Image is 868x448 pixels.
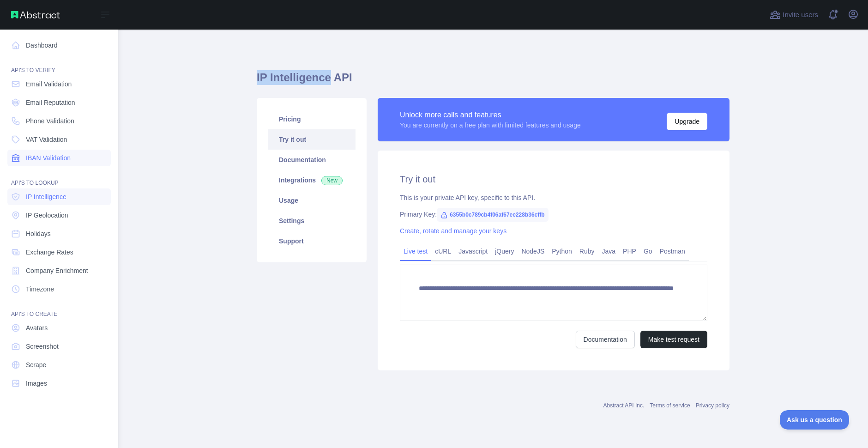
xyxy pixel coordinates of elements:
[7,338,111,355] a: Screenshot
[768,7,820,22] button: Invite users
[696,402,729,409] a: Privacy policy
[7,225,111,242] a: Holidays
[7,113,111,129] a: Phone Validation
[268,170,356,190] a: Integrations New
[7,168,111,187] div: API'S TO LOOKUP
[400,109,581,121] div: Unlock more calls and features
[26,229,51,238] span: Holidays
[7,37,111,54] a: Dashboard
[400,173,707,186] h2: Try it out
[268,129,356,150] a: Try it out
[26,135,67,144] span: VAT Validation
[7,150,111,166] a: IBAN Validation
[257,70,729,92] h1: IP Intelligence API
[518,244,548,259] a: NodeJS
[26,266,88,275] span: Company Enrichment
[455,244,491,259] a: Javascript
[576,331,635,348] a: Documentation
[656,244,689,259] a: Postman
[7,94,111,111] a: Email Reputation
[7,281,111,297] a: Timezone
[26,285,54,294] span: Timezone
[400,244,431,259] a: Live test
[26,342,59,351] span: Screenshot
[268,190,356,211] a: Usage
[7,131,111,148] a: VAT Validation
[268,231,356,251] a: Support
[26,360,46,369] span: Scrape
[783,10,818,20] span: Invite users
[26,116,74,126] span: Phone Validation
[400,193,707,202] div: This is your private API key, specific to this API.
[268,211,356,231] a: Settings
[268,109,356,129] a: Pricing
[7,299,111,318] div: API'S TO CREATE
[7,207,111,224] a: IP Geolocation
[780,410,850,430] iframe: Toggle Customer Support
[11,11,60,18] img: Abstract API
[491,244,518,259] a: jQuery
[7,55,111,74] div: API'S TO VERIFY
[650,402,690,409] a: Terms of service
[26,98,75,107] span: Email Reputation
[7,76,111,92] a: Email Validation
[26,192,66,201] span: IP Intelligence
[667,113,707,130] button: Upgrade
[26,323,48,333] span: Avatars
[640,331,707,348] button: Make test request
[576,244,598,259] a: Ruby
[321,176,343,185] span: New
[603,402,645,409] a: Abstract API Inc.
[26,211,68,220] span: IP Geolocation
[7,188,111,205] a: IP Intelligence
[7,375,111,392] a: Images
[431,244,455,259] a: cURL
[26,153,71,163] span: IBAN Validation
[26,79,72,89] span: Email Validation
[26,248,73,257] span: Exchange Rates
[7,244,111,260] a: Exchange Rates
[400,227,506,235] a: Create, rotate and manage your keys
[26,379,47,388] span: Images
[7,320,111,336] a: Avatars
[7,357,111,373] a: Scrape
[400,121,581,130] div: You are currently on a free plan with limited features and usage
[640,244,656,259] a: Go
[268,150,356,170] a: Documentation
[548,244,576,259] a: Python
[7,262,111,279] a: Company Enrichment
[437,208,548,222] span: 6355b0c789cb4f06af67ee228b36cffb
[400,210,707,219] div: Primary Key:
[619,244,640,259] a: PHP
[598,244,620,259] a: Java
